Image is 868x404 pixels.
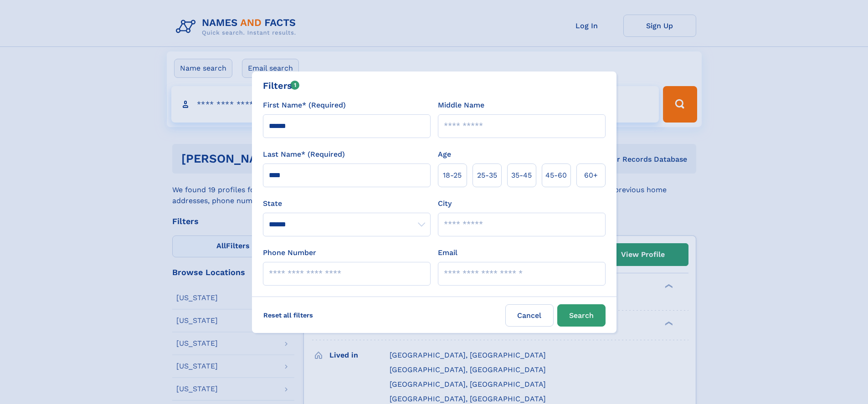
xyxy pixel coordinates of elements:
[257,304,319,326] label: Reset all filters
[477,170,497,181] span: 25‑35
[584,170,598,181] span: 60+
[438,149,451,160] label: Age
[557,304,606,327] button: Search
[263,247,316,258] label: Phone Number
[263,149,345,160] label: Last Name* (Required)
[505,304,554,327] label: Cancel
[443,170,462,181] span: 18‑25
[511,170,532,181] span: 35‑45
[545,170,567,181] span: 45‑60
[263,100,346,111] label: First Name* (Required)
[263,79,300,92] div: Filters
[263,198,431,209] label: State
[438,247,457,258] label: Email
[438,100,484,111] label: Middle Name
[438,198,452,209] label: City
